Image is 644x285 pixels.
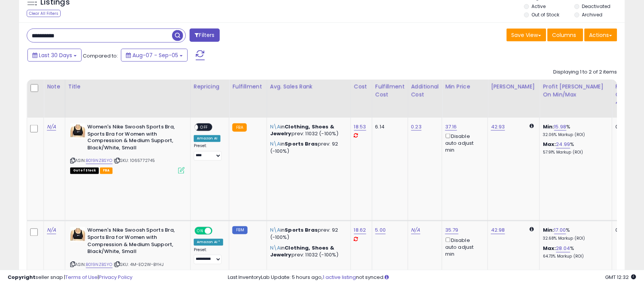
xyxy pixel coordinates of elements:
small: FBA [232,123,246,132]
div: 0 [615,227,639,234]
div: Displaying 1 to 2 of 2 items [554,69,617,76]
div: Min Price [445,83,485,91]
div: Cost [354,83,369,91]
b: Min: [543,123,554,130]
b: Women's Nike Swoosh Sports Bra, Sports Bra for Women with Compression & Medium Support, Black/Whi... [87,227,180,257]
label: Deactivated [582,3,611,10]
div: Title [68,83,187,91]
div: seller snap | | [8,274,132,281]
span: N\A [270,123,280,130]
div: Amazon AI * [194,239,224,246]
b: Max: [543,141,556,148]
a: N/A [47,227,56,234]
button: Save View [507,29,546,42]
span: | SKU: 4M-EO2W-BYHJ [114,262,164,268]
a: 42.98 [491,227,505,234]
div: Preset: [194,248,224,265]
a: 18.53 [354,123,366,131]
span: Sports Bras [285,141,318,148]
a: B019NZBSYO [86,262,113,268]
b: Max: [543,245,556,252]
div: [PERSON_NAME] [491,83,536,91]
div: % [543,227,606,241]
div: Preset: [194,144,224,161]
span: Last 30 Days [39,51,72,59]
a: 18.62 [354,227,366,234]
span: Sports Bras [285,227,318,234]
a: 35.79 [445,227,459,234]
a: Privacy Policy [99,274,132,281]
small: FBM [232,226,247,234]
span: OFF [198,124,210,131]
div: Additional Cost [411,83,439,99]
span: Clothing, Shoes & Jewelry [270,245,334,259]
th: The percentage added to the cost of goods (COGS) that forms the calculator for Min & Max prices. [540,80,612,118]
div: 0 [615,123,639,130]
b: Women's Nike Swoosh Sports Bra, Sports Bra for Women with Compression & Medium Support, Black/Whi... [87,123,180,154]
button: Columns [547,29,583,42]
div: Clear All Filters [27,10,61,17]
div: Disable auto adjust min [445,132,482,154]
div: ASIN: [70,123,185,173]
div: Profit [PERSON_NAME] on Min/Max [543,83,609,99]
span: Columns [552,31,576,39]
span: Compared to: [83,52,118,59]
p: 64.73% Markup (ROI) [543,254,606,259]
div: Fulfillment [232,83,263,91]
div: Note [47,83,62,91]
div: Fulfillable Quantity [615,83,642,99]
a: 37.16 [445,123,457,131]
img: 41eWphauveL._SL40_.jpg [70,227,85,242]
span: N\A [270,245,280,252]
a: N/A [47,123,56,131]
div: Amazon AI [194,135,221,142]
p: in prev: 11032 (-100%) [270,245,345,259]
label: Archived [582,11,603,18]
a: 24.99 [556,141,570,149]
div: % [543,123,606,138]
a: 0.23 [411,123,422,131]
p: in prev: 92 (-100%) [270,141,345,155]
b: Min: [543,227,554,234]
div: Avg. Sales Rank [270,83,348,91]
div: Disable auto adjust min [445,236,482,258]
div: % [543,141,606,155]
a: 42.93 [491,123,505,131]
a: 28.04 [556,245,570,253]
span: 2025-10-7 12:32 GMT [605,274,636,281]
button: Last 30 Days [27,49,82,62]
a: N/A [411,227,420,234]
a: 17.00 [554,227,566,234]
span: Aug-07 - Sep-05 [132,51,178,59]
span: | SKU: 1065772745 [114,158,155,164]
button: Aug-07 - Sep-05 [121,49,188,62]
strong: Copyright [8,274,35,281]
span: All listings that are currently out of stock and unavailable for purchase on Amazon [70,168,99,174]
div: 6.14 [375,123,402,130]
a: 5.00 [375,227,386,234]
a: Terms of Use [65,274,98,281]
span: ON [195,228,205,234]
span: N\A [270,227,280,234]
div: % [543,245,606,259]
a: 1 active listing [323,274,356,281]
img: 41eWphauveL._SL40_.jpg [70,123,85,139]
span: N\A [270,141,280,148]
span: OFF [211,228,224,234]
p: 32.06% Markup (ROI) [543,132,606,138]
label: Active [532,3,546,10]
a: B019NZBSYO [86,158,113,164]
p: in prev: 92 (-100%) [270,227,345,241]
span: Clothing, Shoes & Jewelry [270,123,334,137]
label: Out of Stock [532,11,560,18]
button: Actions [584,29,617,42]
div: Fulfillment Cost [375,83,405,99]
button: Filters [190,29,219,42]
div: Repricing [194,83,226,91]
p: 57.91% Markup (ROI) [543,150,606,155]
p: in prev: 11032 (-100%) [270,123,345,137]
p: 32.68% Markup (ROI) [543,236,606,242]
span: FBA [100,168,113,174]
a: 15.98 [554,123,567,131]
div: Last InventoryLab Update: 5 hours ago, not synced. [228,274,636,281]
